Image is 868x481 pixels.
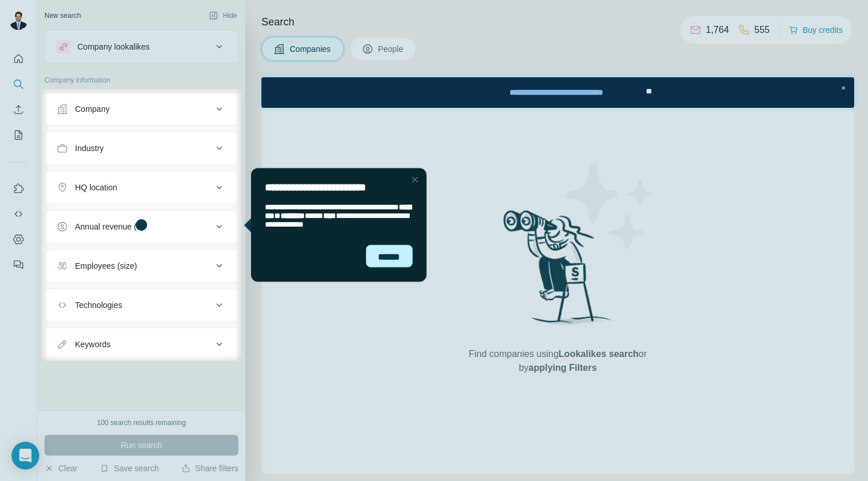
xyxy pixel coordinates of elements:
[75,339,110,350] div: Keywords
[75,299,122,311] div: Technologies
[45,174,238,201] button: HQ location
[75,142,104,154] div: Industry
[45,134,238,162] button: Industry
[45,95,238,123] button: Company
[241,166,429,284] iframe: Tooltip
[75,260,137,272] div: Employees (size)
[45,291,238,319] button: Technologies
[75,221,144,232] div: Annual revenue ($)
[45,213,238,240] button: Annual revenue ($)
[75,182,117,193] div: HQ location
[45,330,238,358] button: Keywords
[576,5,588,16] div: Close Step
[75,103,110,115] div: Company
[45,252,238,280] button: Employees (size)
[216,2,375,28] div: Watch our October Product update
